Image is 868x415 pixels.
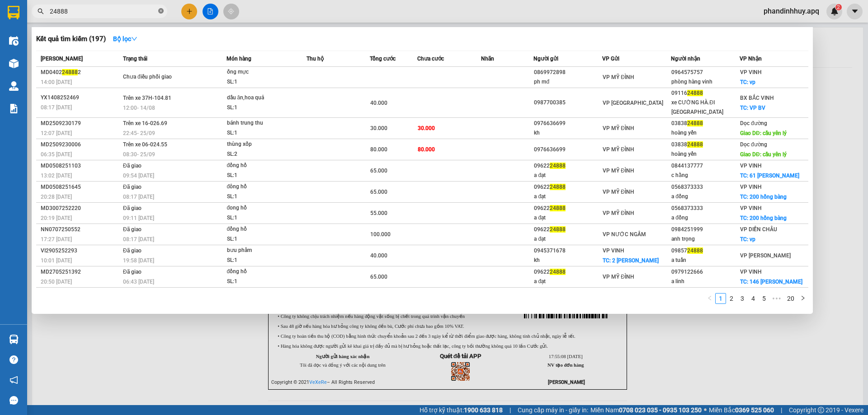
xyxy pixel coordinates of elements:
[9,36,19,46] img: warehouse-icon
[370,210,387,216] span: 55.000
[13,38,80,69] span: [GEOGRAPHIC_DATA], [GEOGRAPHIC_DATA] ↔ [GEOGRAPHIC_DATA]
[158,8,164,14] span: close-circle
[603,146,634,153] span: VP MỸ ĐÌNH
[550,205,566,211] span: 24888
[41,204,120,213] div: MD3007252220
[534,213,602,223] div: a đạt
[41,93,120,103] div: YX1408252469
[740,279,802,285] span: TC: 146 [PERSON_NAME]
[370,168,387,174] span: 65.000
[534,182,602,192] div: 09622
[740,130,787,136] span: Giao DĐ: cầu yên lý
[671,56,700,62] span: Người nhận
[671,119,739,128] div: 03838
[671,68,739,77] div: 0964575757
[227,213,295,223] div: SL: 1
[704,293,715,304] li: Previous Page
[123,279,154,285] span: 06:43 [DATE]
[123,236,154,242] span: 08:17 [DATE]
[62,69,78,75] span: 24888
[227,93,295,103] div: dầu ăn,hoa quả
[307,56,324,62] span: Thu hộ
[671,213,739,223] div: a đồng
[227,277,295,287] div: SL: 1
[602,56,619,62] span: VP Gửi
[534,267,602,277] div: 09622
[784,294,797,303] a: 20
[740,236,755,242] span: TC: vp
[370,252,387,259] span: 40.000
[671,234,739,244] div: anh trọng
[41,56,83,62] span: [PERSON_NAME]
[740,252,791,259] span: VP [PERSON_NAME]
[759,293,769,304] li: 5
[41,225,120,234] div: NN0707250552
[418,146,435,153] span: 80.000
[226,56,251,62] span: Món hàng
[740,56,762,62] span: VP Nhận
[534,204,602,213] div: 09622
[123,215,154,221] span: 09:11 [DATE]
[370,56,396,62] span: Tổng cước
[9,355,18,364] span: question-circle
[370,125,387,131] span: 30.000
[534,161,602,171] div: 09622
[671,256,739,265] div: a tuấn
[534,77,602,87] div: ph mđ
[550,184,566,190] span: 24888
[550,269,566,275] span: 24888
[41,279,72,285] span: 20:50 [DATE]
[534,128,602,138] div: kh
[9,81,19,91] img: warehouse-icon
[687,247,703,254] span: 24888
[41,194,72,200] span: 20:28 [DATE]
[740,120,767,126] span: Dọc đường
[227,67,295,77] div: ống mực
[671,171,739,180] div: c hằng
[740,141,767,148] span: Dọc đường
[123,95,171,101] span: Trên xe 37H-104.81
[227,192,295,202] div: SL: 1
[716,294,726,303] a: 1
[671,192,739,201] div: a đồng
[533,56,558,62] span: Người gửi
[8,6,19,19] img: logo-vxr
[740,163,762,169] span: VP VINH
[534,98,602,107] div: 0987700385
[41,182,120,192] div: MD0508251645
[797,293,808,304] li: Next Page
[370,231,391,238] span: 100.000
[227,256,295,266] div: SL: 1
[671,182,739,192] div: 0568373333
[671,98,739,117] div: xe CƯỜNG HÀ.ĐI [GEOGRAPHIC_DATA]
[671,246,739,256] div: 09857
[123,226,142,233] span: Đã giao
[671,77,739,87] div: phòng hàng vinh
[50,6,156,16] input: Tìm tên, số ĐT hoặc mã đơn
[603,210,634,216] span: VP MỸ ĐÌNH
[797,293,808,304] button: right
[123,56,147,62] span: Trạng thái
[603,247,624,254] span: VP VINH
[784,293,797,304] li: 20
[603,100,663,106] span: VP [GEOGRAPHIC_DATA]
[41,151,72,158] span: 06:35 [DATE]
[481,56,494,62] span: Nhãn
[603,257,659,264] span: TC: 2 [PERSON_NAME]
[14,7,79,37] strong: CHUYỂN PHÁT NHANH AN PHÚ QUÝ
[227,161,295,171] div: đồng hồ
[123,105,155,111] span: 12:00 - 14/08
[227,103,295,113] div: SL: 1
[737,294,747,303] a: 3
[227,118,295,128] div: bánh trung thu
[740,194,787,200] span: TC: 200 hồng bàng
[123,130,155,136] span: 22:45 - 25/09
[726,293,737,304] li: 2
[227,182,295,192] div: đông hồ
[227,203,295,213] div: đong hồ
[36,34,106,44] h3: Kết quả tìm kiếm ( 197 )
[534,234,602,244] div: a đạt
[603,231,646,238] span: VP NƯỚC NGẦM
[131,36,137,42] span: down
[603,189,634,195] span: VP MỸ ĐÌNH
